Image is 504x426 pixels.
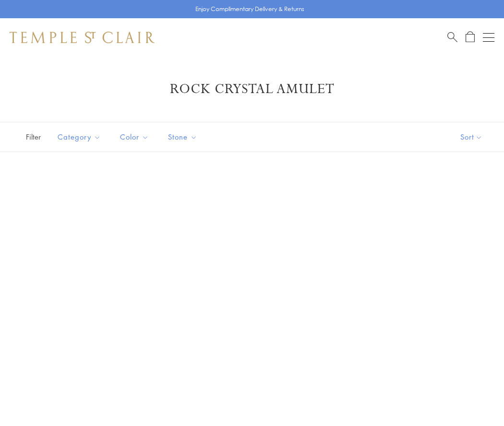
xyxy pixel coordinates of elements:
[483,32,494,43] button: Open navigation
[53,131,108,143] span: Category
[115,131,156,143] span: Color
[447,31,457,43] a: Search
[466,31,475,43] a: Open Shopping Bag
[50,126,108,148] button: Category
[161,126,204,148] button: Stone
[10,32,155,43] img: Temple St. Clair
[439,122,504,152] button: Show sort by
[24,81,480,98] h1: Rock Crystal Amulet
[195,4,304,14] p: Enjoy Complimentary Delivery & Returns
[163,131,204,143] span: Stone
[113,126,156,148] button: Color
